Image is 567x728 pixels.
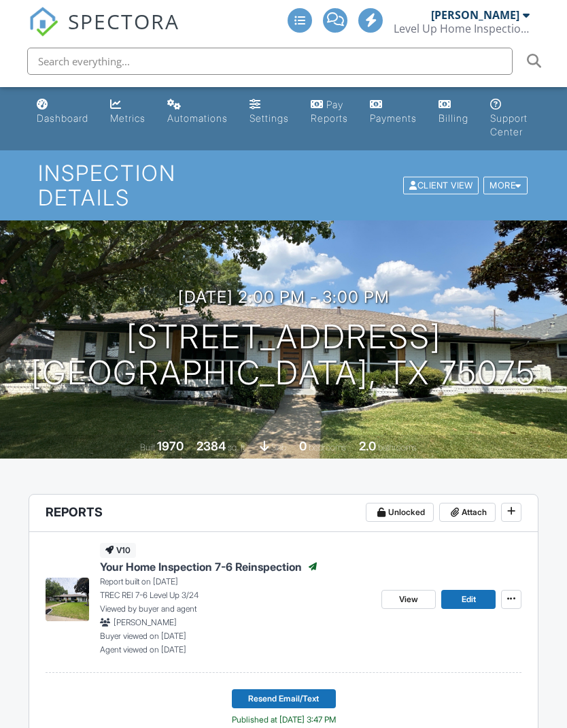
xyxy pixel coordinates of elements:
a: Billing [433,93,474,131]
a: Support Center [485,93,536,145]
span: Built [140,442,155,452]
span: sq. ft. [228,442,247,452]
a: SPECTORA [29,18,179,47]
div: Support Center [490,112,528,137]
div: [PERSON_NAME] [431,8,519,22]
a: Metrics [105,93,151,131]
div: Dashboard [37,112,88,124]
h1: Inspection Details [38,161,529,209]
div: 0 [299,439,307,453]
div: Billing [439,112,468,124]
a: Client View [402,180,482,190]
span: SPECTORA [68,7,179,35]
div: More [483,176,528,195]
div: 2384 [196,439,226,453]
div: Metrics [110,112,145,124]
div: 2.0 [359,439,376,453]
div: Payments [370,112,417,124]
input: Search everything... [27,48,513,75]
a: Dashboard [31,93,94,131]
a: Pay Reports [305,93,354,131]
div: Client View [403,176,479,195]
div: Settings [250,112,289,124]
div: Level Up Home Inspections [394,22,530,35]
span: Slab [271,442,286,452]
span: bedrooms [309,442,346,452]
span: bathrooms [378,442,417,452]
div: Automations [167,112,228,124]
div: Pay Reports [311,99,348,124]
img: The Best Home Inspection Software - Spectora [29,7,58,37]
a: Payments [364,93,422,131]
a: Automations (Advanced) [162,93,233,131]
a: Settings [244,93,294,131]
h3: [DATE] 2:00 pm - 3:00 pm [178,288,390,306]
h1: [STREET_ADDRESS] [GEOGRAPHIC_DATA], TX 75075 [31,319,536,391]
div: 1970 [157,439,184,453]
